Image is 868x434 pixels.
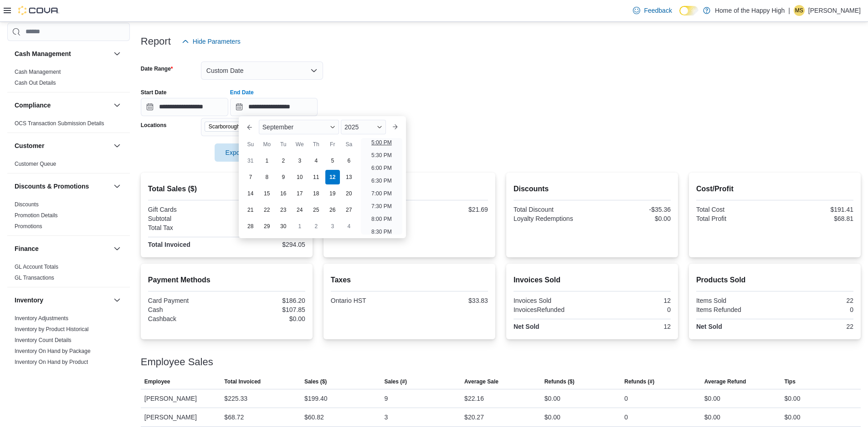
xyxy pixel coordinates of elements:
span: Tips [784,378,795,385]
div: Button. Open the month selector. September is currently selected. [259,120,339,134]
div: $0.00 [228,206,305,213]
button: Export [215,143,266,162]
button: Inventory [15,296,110,305]
span: GL Account Totals [15,263,58,271]
div: day-9 [276,170,291,184]
h2: Products Sold [696,275,853,286]
span: 2025 [344,123,359,131]
div: day-15 [260,186,274,201]
button: Hide Parameters [178,32,244,51]
div: $60.82 [304,412,324,423]
div: day-25 [309,203,324,217]
span: Export [220,143,260,162]
div: Button. Open the year selector. 2025 is currently selected. [341,120,386,134]
div: 22 [776,323,853,330]
div: $68.72 [224,412,244,423]
div: Compliance [7,118,130,133]
div: Mo [260,137,274,152]
div: day-26 [325,203,340,217]
a: Inventory Count Details [15,337,72,343]
span: Cash Out Details [15,79,56,87]
div: We [293,137,307,152]
div: Card Payment [148,297,225,304]
div: -$35.36 [594,206,671,213]
button: Customer [112,140,123,151]
a: GL Transactions [15,275,54,281]
div: day-30 [276,219,291,234]
input: Dark Mode [679,6,699,15]
div: day-18 [309,186,324,201]
div: $0.00 [544,412,560,423]
div: 3 [385,412,388,423]
li: 5:30 PM [368,150,395,161]
h2: Invoices Sold [514,275,671,286]
h2: Taxes [331,275,488,286]
input: Press the down key to open a popover containing a calendar. [141,98,228,116]
div: Invoices Sold [514,297,591,304]
span: Employee [144,378,170,385]
button: Previous Month [242,120,257,134]
p: [PERSON_NAME] [808,5,861,16]
button: Inventory [112,295,123,306]
a: Promotion Details [15,212,58,219]
div: $0.00 [594,215,671,222]
div: Matthew Sanchez [794,5,805,16]
a: Promotions [15,223,42,230]
div: day-10 [293,170,307,184]
li: 8:30 PM [368,226,395,237]
span: Inventory On Hand by Package [15,347,91,355]
h3: Employee Sales [141,357,213,368]
div: $199.40 [304,393,328,404]
div: Total Profit [696,215,773,222]
div: day-8 [260,170,274,184]
div: $20.27 [464,412,484,423]
div: day-1 [293,219,307,234]
div: $0.00 [704,412,720,423]
div: InvoicesRefunded [514,306,591,313]
div: 0 [776,306,853,313]
div: 0 [624,393,628,404]
h3: Inventory [15,296,43,305]
div: 0 [624,412,628,423]
button: Customer [15,141,110,150]
div: $21.69 [411,206,488,213]
button: Finance [15,244,110,253]
a: Feedback [629,1,675,20]
a: Cash Management [15,69,61,75]
span: Refunds ($) [544,378,575,385]
div: day-12 [325,170,340,184]
div: day-23 [276,203,291,217]
span: Inventory by Product Historical [15,326,89,333]
div: day-14 [243,186,258,201]
div: $0.00 [784,393,800,404]
div: day-2 [309,219,324,234]
span: September [262,123,293,131]
div: day-5 [325,153,340,168]
div: day-22 [260,203,274,217]
span: Sales ($) [304,378,327,385]
div: $260.22 [228,215,305,222]
li: 6:00 PM [368,163,395,174]
button: Discounts & Promotions [15,182,110,191]
li: 7:00 PM [368,188,395,199]
strong: Net Sold [514,323,539,330]
h2: Total Sales ($) [148,184,305,194]
button: Cash Management [112,48,123,59]
strong: Total Invoiced [148,241,190,248]
a: GL Account Totals [15,264,58,270]
a: Cash Out Details [15,80,56,86]
div: Subtotal [148,215,225,222]
div: 12 [594,323,671,330]
h3: Compliance [15,101,51,110]
div: [PERSON_NAME] [141,389,221,408]
div: day-3 [325,219,340,234]
div: Sa [342,137,356,152]
label: Locations [141,122,167,129]
strong: Net Sold [696,323,722,330]
div: day-11 [309,170,324,184]
div: Finance [7,261,130,287]
div: day-2 [276,153,291,168]
h3: Discounts & Promotions [15,182,89,191]
div: $191.41 [776,206,853,213]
